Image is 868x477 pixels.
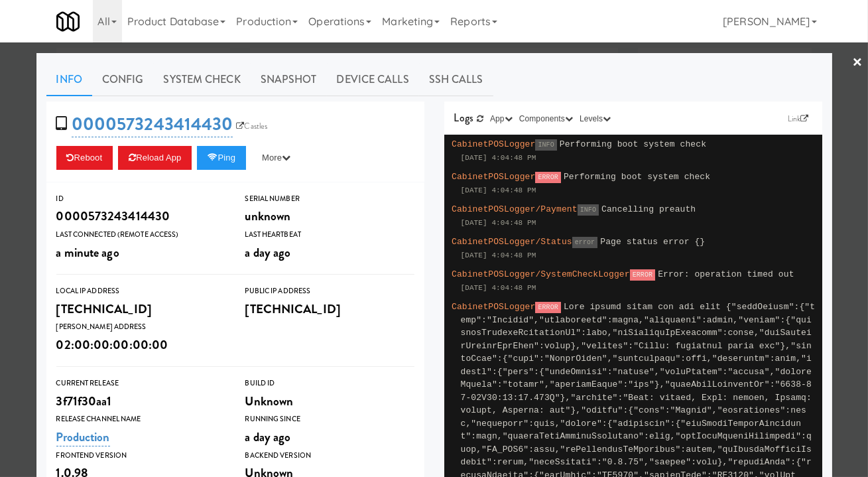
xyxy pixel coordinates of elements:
[452,237,572,247] span: CabinetPOSLogger/Status
[452,139,535,149] span: CabinetPOSLogger
[56,298,225,320] div: [TECHNICAL_ID]
[454,110,473,125] span: Logs
[56,449,225,462] div: Frontend Version
[487,112,516,125] button: App
[245,192,414,206] div: Serial Number
[461,284,536,292] span: [DATE] 4:04:48 PM
[56,377,225,390] div: Current Release
[461,251,536,259] span: [DATE] 4:04:48 PM
[56,428,110,446] a: Production
[245,205,414,228] div: unknown
[56,10,80,33] img: Micromart
[56,390,225,413] div: 3f71f30aa1
[245,413,414,426] div: Running Since
[852,42,863,84] a: ×
[56,320,225,334] div: [PERSON_NAME] Address
[572,237,598,248] span: error
[251,146,301,170] button: More
[233,119,271,133] a: Castles
[535,139,556,151] span: INFO
[601,204,696,214] span: Cancelling preauth
[560,139,706,149] span: Performing boot system check
[535,302,561,313] span: ERROR
[56,205,225,228] div: 0000573243414430
[452,172,535,182] span: CabinetPOSLogger
[630,269,656,281] span: ERROR
[154,63,251,96] a: System Check
[784,112,812,125] a: Link
[461,154,536,162] span: [DATE] 4:04:48 PM
[516,112,576,125] button: Components
[56,413,225,426] div: Release Channel Name
[56,285,225,298] div: Local IP Address
[56,243,119,261] span: a minute ago
[327,63,419,96] a: Device Calls
[452,302,535,312] span: CabinetPOSLogger
[578,204,599,216] span: INFO
[564,172,710,182] span: Performing boot system check
[535,172,561,183] span: ERROR
[56,146,113,170] button: Reboot
[461,219,536,227] span: [DATE] 4:04:48 PM
[245,243,291,261] span: a day ago
[56,192,225,206] div: ID
[245,228,414,241] div: Last Heartbeat
[72,111,233,137] a: 0000573243414430
[452,204,578,214] span: CabinetPOSLogger/Payment
[56,334,225,356] div: 02:00:00:00:00:00
[576,112,614,125] button: Levels
[419,63,493,96] a: SSH Calls
[461,186,536,194] span: [DATE] 4:04:48 PM
[452,269,630,279] span: CabinetPOSLogger/SystemCheckLogger
[245,390,414,413] div: Unknown
[245,449,414,462] div: Backend Version
[56,228,225,241] div: Last Connected (Remote Access)
[658,269,794,279] span: Error: operation timed out
[197,146,246,170] button: Ping
[600,237,705,247] span: Page status error {}
[251,63,327,96] a: Snapshot
[92,63,154,96] a: Config
[245,298,414,320] div: [TECHNICAL_ID]
[46,63,92,96] a: Info
[245,377,414,390] div: Build Id
[118,146,192,170] button: Reload App
[245,428,291,446] span: a day ago
[245,285,414,298] div: Public IP Address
